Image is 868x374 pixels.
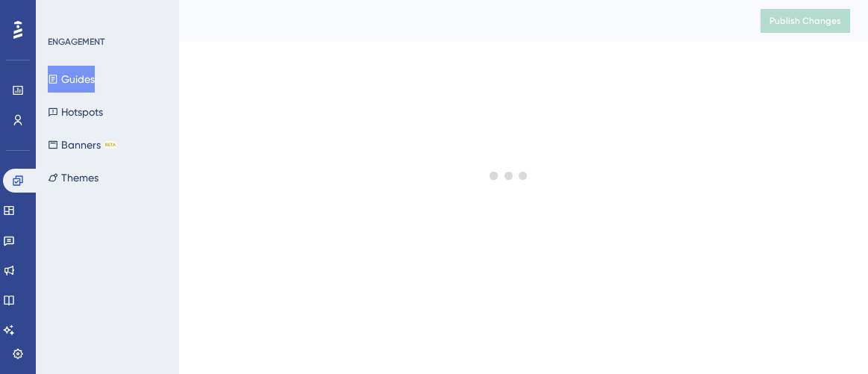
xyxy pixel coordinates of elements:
[48,164,99,191] button: Themes
[769,15,841,27] span: Publish Changes
[48,36,104,48] div: ENGAGEMENT
[48,99,103,125] button: Hotspots
[104,141,117,149] div: BETA
[48,131,117,158] button: BannersBETA
[761,9,850,33] button: Publish Changes
[48,66,95,93] button: Guides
